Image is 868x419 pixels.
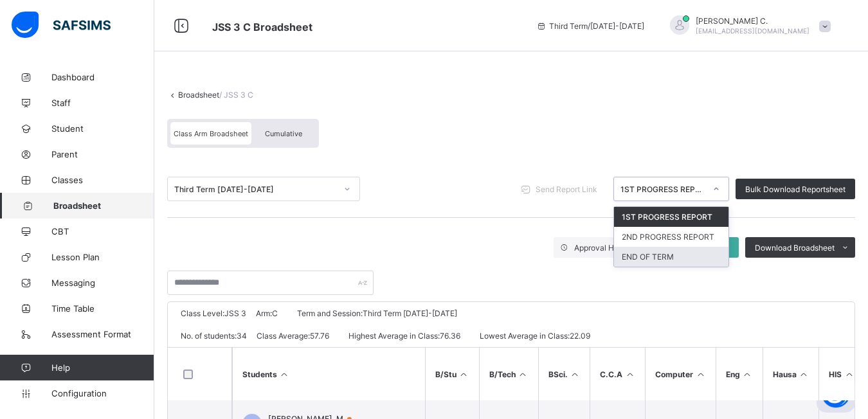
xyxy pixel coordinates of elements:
i: Sort in Ascending Order [844,370,854,379]
span: Class Level: [181,308,224,318]
th: Hausa [763,348,819,400]
i: Sort in Ascending Order [742,370,753,379]
i: Sort Ascending [279,370,290,379]
span: Assessment Format [51,329,154,339]
span: [PERSON_NAME] C. [696,16,809,26]
span: Class Arm Broadsheet [212,21,312,33]
span: Broadsheet [53,201,154,211]
span: 76.36 [440,331,460,341]
span: Configuration [51,388,154,398]
th: Computer [645,348,716,400]
th: C.C.A [590,348,645,400]
span: C [272,308,278,318]
span: 57.76 [310,331,329,341]
span: JSS 3 [224,308,246,318]
span: session/term information [536,21,644,31]
img: safsims [12,12,111,39]
span: Class Average: [257,331,310,341]
span: Student [51,123,154,134]
span: Time Table [51,303,154,314]
span: CBT [51,226,154,236]
span: Class Arm Broadsheet [174,129,248,138]
th: B/Tech [479,348,538,400]
span: Send Report Link [536,184,597,194]
a: Broadsheet [178,90,219,100]
span: Cumulative [265,129,302,138]
span: Arm: [256,308,272,318]
th: B/Stu [425,348,479,400]
i: Sort in Ascending Order [799,370,809,379]
i: Sort in Ascending Order [458,370,469,379]
span: Parent [51,149,154,159]
div: 1ST PROGRESS REPORT [620,184,705,194]
span: Classes [51,175,154,185]
span: Messaging [51,278,154,288]
span: Staff [51,98,154,108]
span: Approval History [574,243,634,253]
div: 2ND PROGRESS REPORT [614,227,728,247]
th: Eng [716,348,763,400]
th: BSci. [538,348,590,400]
span: Highest Average in Class: [348,331,440,341]
span: 34 [237,331,247,341]
span: Download Broadsheet [755,243,835,253]
i: Sort in Ascending Order [695,370,706,379]
span: Help [51,362,154,373]
span: No. of students: [181,331,237,341]
i: Sort in Ascending Order [624,370,635,379]
span: Lesson Plan [51,252,154,262]
i: Sort in Ascending Order [518,370,529,379]
span: [EMAIL_ADDRESS][DOMAIN_NAME] [696,27,809,35]
span: / JSS 3 C [219,90,253,100]
div: END OF TERM [614,247,728,267]
div: Third Term [DATE]-[DATE] [174,184,336,194]
span: Lowest Average in Class: [480,331,570,341]
span: Third Term [DATE]-[DATE] [363,308,457,318]
div: EmmanuelC. [657,15,837,37]
span: 22.09 [570,331,590,341]
span: Term and Session: [297,308,363,318]
div: 1ST PROGRESS REPORT [614,207,728,227]
span: Dashboard [51,72,154,82]
th: Students [232,348,425,400]
th: HIS [818,348,864,400]
span: Bulk Download Reportsheet [745,184,845,194]
i: Sort in Ascending Order [570,370,581,379]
